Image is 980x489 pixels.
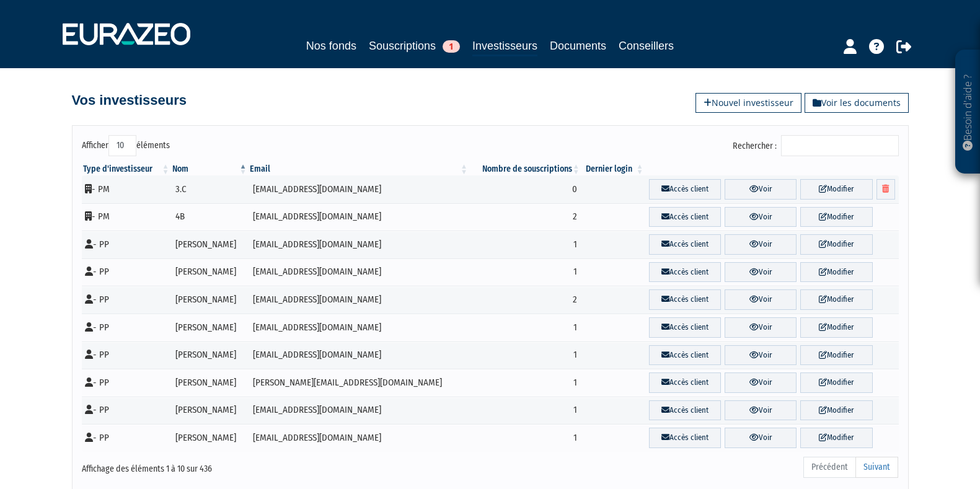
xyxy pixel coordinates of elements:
td: - PP [82,341,171,369]
th: Type d'investisseur : activer pour trier la colonne par ordre croissant [82,163,171,175]
td: 1 [469,314,581,341]
td: [EMAIL_ADDRESS][DOMAIN_NAME] [249,397,469,425]
td: 1 [469,369,581,397]
a: Accès client [649,317,721,338]
a: Investisseurs [472,37,537,56]
a: Accès client [649,345,721,366]
td: - PP [82,231,171,258]
th: &nbsp; [645,163,899,175]
a: Modifier [800,372,872,393]
td: 2 [469,286,581,314]
a: Accès client [649,179,721,200]
a: Voir [725,179,797,200]
div: Affichage des éléments 1 à 10 sur 436 [82,456,412,475]
a: Supprimer [876,179,895,200]
img: 1732889491-logotype_eurazeo_blanc_rvb.png [63,23,190,45]
a: Voir [725,400,797,421]
td: [EMAIL_ADDRESS][DOMAIN_NAME] [249,231,469,258]
a: Nos fonds [306,37,356,55]
th: Nombre de souscriptions : activer pour trier la colonne par ordre croissant [469,163,581,175]
td: [EMAIL_ADDRESS][DOMAIN_NAME] [249,341,469,369]
td: 1 [469,424,581,452]
a: Voir [725,345,797,366]
p: Besoin d'aide ? [961,56,975,168]
td: [EMAIL_ADDRESS][DOMAIN_NAME] [249,286,469,314]
td: [PERSON_NAME] [171,258,249,286]
a: Voir [725,428,797,448]
td: 1 [469,258,581,286]
label: Afficher éléments [82,135,170,156]
a: Modifier [800,428,872,448]
input: Rechercher : [781,135,899,156]
td: - PP [82,286,171,314]
a: Accès client [649,428,721,448]
a: Voir [725,289,797,310]
td: [EMAIL_ADDRESS][DOMAIN_NAME] [249,175,469,203]
a: Modifier [800,262,872,283]
a: Accès client [649,234,721,255]
a: Conseillers [619,37,674,55]
td: 4B [171,203,249,231]
td: 1 [469,231,581,258]
a: Nouvel investisseur [695,93,801,113]
td: [PERSON_NAME][EMAIL_ADDRESS][DOMAIN_NAME] [249,369,469,397]
td: - PP [82,314,171,341]
th: Nom : activer pour trier la colonne par ordre d&eacute;croissant [171,163,249,175]
td: - PP [82,369,171,397]
td: 1 [469,397,581,425]
td: [EMAIL_ADDRESS][DOMAIN_NAME] [249,203,469,231]
td: - PM [82,203,171,231]
a: Modifier [800,234,872,255]
td: [PERSON_NAME] [171,231,249,258]
td: [PERSON_NAME] [171,369,249,397]
td: 2 [469,203,581,231]
a: Accès client [649,262,721,283]
h4: Vos investisseurs [72,93,187,108]
a: Voir [725,207,797,227]
td: [EMAIL_ADDRESS][DOMAIN_NAME] [249,258,469,286]
a: Accès client [649,289,721,310]
a: Voir les documents [805,93,909,113]
td: [PERSON_NAME] [171,314,249,341]
td: [PERSON_NAME] [171,286,249,314]
td: 3.C [171,175,249,203]
a: Voir [725,234,797,255]
a: Modifier [800,289,872,310]
a: Voir [725,317,797,338]
td: - PP [82,424,171,452]
td: [PERSON_NAME] [171,424,249,452]
a: Modifier [800,317,872,338]
td: [EMAIL_ADDRESS][DOMAIN_NAME] [249,314,469,341]
th: Dernier login : activer pour trier la colonne par ordre croissant [581,163,645,175]
a: Accès client [649,400,721,421]
span: 1 [443,40,460,53]
a: Souscriptions1 [369,37,460,55]
td: 1 [469,341,581,369]
a: Suivant [855,457,898,478]
td: 0 [469,175,581,203]
a: Documents [550,37,606,55]
a: Voir [725,262,797,283]
td: [EMAIL_ADDRESS][DOMAIN_NAME] [249,424,469,452]
th: Email : activer pour trier la colonne par ordre croissant [249,163,469,175]
label: Rechercher : [733,135,899,156]
a: Modifier [800,207,872,227]
a: Accès client [649,372,721,393]
a: Modifier [800,400,872,421]
td: - PM [82,175,171,203]
a: Accès client [649,207,721,227]
a: Modifier [800,345,872,366]
a: Voir [725,372,797,393]
select: Afficheréléments [108,135,136,156]
td: [PERSON_NAME] [171,397,249,425]
td: [PERSON_NAME] [171,341,249,369]
td: - PP [82,258,171,286]
td: - PP [82,397,171,425]
a: Modifier [800,179,872,200]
